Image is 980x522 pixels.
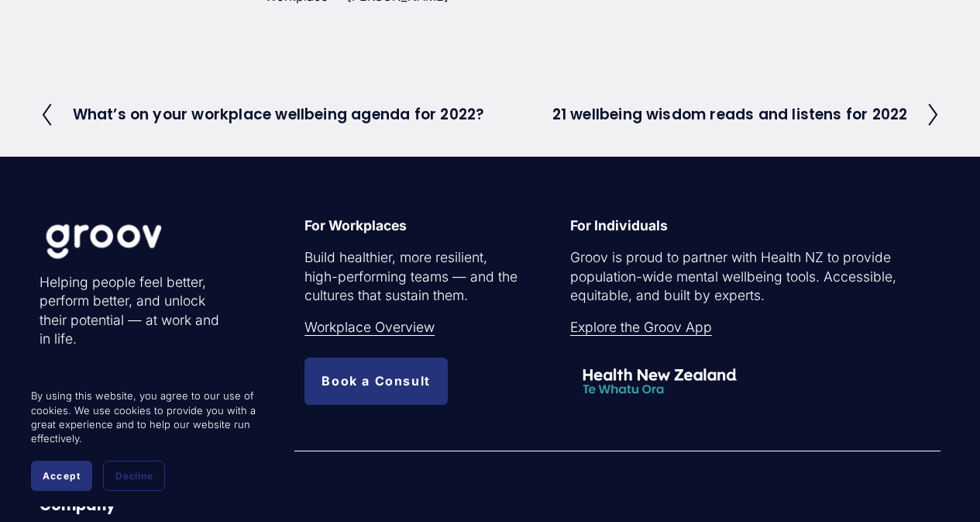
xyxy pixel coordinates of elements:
[31,461,92,491] button: Accept
[15,373,294,506] section: Cookie banner
[304,358,448,405] a: Book a Consult
[304,318,435,337] a: Workplace Overview
[103,461,165,491] button: Decline
[552,107,908,122] h2: 21 wellbeing wisdom reads and listens for 2022
[40,273,221,349] p: Helping people feel better, perform better, and unlock their potential — at work and in life.
[570,318,712,337] a: Explore the Groov App
[304,248,524,306] p: Build healthier, more resilient, high-performing teams — and the cultures that sustain them.
[40,102,485,127] a: What’s on your workplace wellbeing agenda for 2022?
[304,217,407,233] strong: For Workplaces
[43,470,81,482] span: Accept
[570,248,903,306] p: Groov is proud to partner with Health NZ to provide population-wide mental wellbeing tools. Acces...
[31,389,279,445] p: By using this website, you agree to our use of cookies. We use cookies to provide you with a grea...
[115,470,153,482] span: Decline
[570,217,668,233] strong: For Individuals
[552,102,941,127] a: 21 wellbeing wisdom reads and listens for 2022
[73,107,485,122] h2: What’s on your workplace wellbeing agenda for 2022?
